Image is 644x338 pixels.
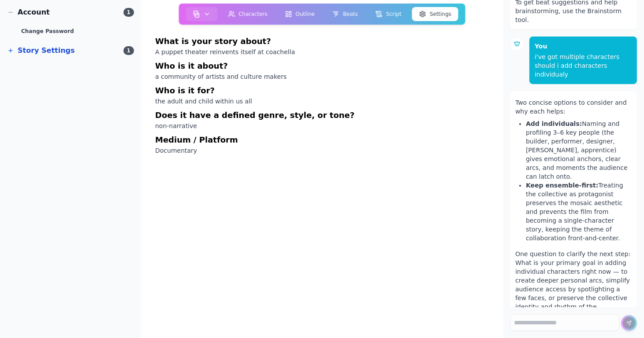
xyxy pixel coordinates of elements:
[155,97,489,106] p: the adult and child within us all
[7,45,75,56] div: Story Settings
[367,5,410,23] a: Script
[155,146,489,155] p: Documentary
[193,11,200,18] img: storyboard
[535,42,632,51] p: You
[155,72,489,81] p: a community of artists and culture makers
[155,48,489,56] p: A puppet theater reinvents itself at coachella
[325,7,365,21] button: Beats
[155,121,489,130] p: non-narrative
[123,46,134,55] span: 1
[7,7,50,18] div: Account
[324,5,367,23] a: Beats
[219,5,276,23] a: Characters
[369,7,409,21] button: Script
[515,98,632,119] p: Two concise options to consider and why each helps:
[526,181,632,242] li: Treating the collective as protagonist preserves the mosaic aesthetic and prevents the film from ...
[155,109,489,121] h3: Does it have a defined genre, style, or tone?
[526,120,582,127] b: Add individuals:
[155,134,489,146] h3: Medium / Platform
[412,7,458,21] button: Settings
[276,5,324,23] a: Outline
[155,60,489,72] h3: Who is it about?
[526,182,598,189] b: Keep ensemble-first:
[410,5,460,23] a: Settings
[526,119,632,181] li: Naming and profiling 3–6 key people (the builder, performer, designer, [PERSON_NAME], apprentice)...
[18,24,134,38] div: Change Password
[155,35,489,48] h3: What is your story about?
[155,84,489,97] h3: Who is it for?
[515,250,632,323] p: One question to clarify the next step: What is your primary goal in adding individual characters ...
[123,8,134,17] span: 1
[278,7,322,21] button: Outline
[535,52,632,79] div: i've got multiple characters should i add characters individualy
[221,7,275,21] button: Characters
